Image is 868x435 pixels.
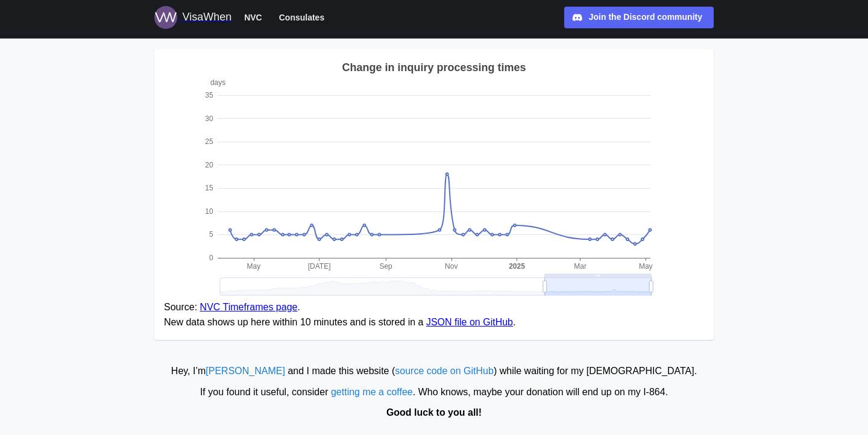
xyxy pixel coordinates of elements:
[205,184,213,193] text: 15
[209,254,213,262] text: 0
[154,6,231,29] a: Logo for VisaWhen VisaWhen
[154,6,177,29] img: Logo for VisaWhen
[639,262,653,271] text: May
[331,387,413,397] a: getting me a coffee
[247,262,261,271] text: May
[182,9,231,26] div: VisaWhen
[445,262,458,271] text: Nov
[574,262,587,271] text: Mar
[342,61,526,74] text: Change in inquiry processing times
[308,262,331,271] text: [DATE]
[200,302,298,312] a: NVC Timeframes page
[395,366,494,376] a: source code on GitHub
[209,231,213,239] text: 5
[564,7,714,28] a: Join the Discord community
[274,10,330,25] button: Consulates
[164,300,704,330] figcaption: Source: . New data shows up here within 10 minutes and is stored in a .
[6,364,862,379] div: Hey, I’m and I made this website ( ) while waiting for my [DEMOGRAPHIC_DATA].
[206,366,285,376] a: [PERSON_NAME]
[205,114,213,123] text: 30
[205,91,213,99] text: 35
[509,262,525,271] text: 2025
[6,385,862,400] div: If you found it useful, consider . Who knows, maybe your donation will end up on my I‑864.
[205,137,213,146] text: 25
[279,10,324,25] span: Consulates
[239,10,268,25] button: NVC
[426,317,513,327] a: JSON file on GitHub
[589,11,702,24] div: Join the Discord community
[244,10,262,25] span: NVC
[205,207,213,216] text: 10
[210,78,225,87] text: days
[205,161,213,169] text: 20
[379,262,392,271] text: Sep
[6,405,862,421] div: Good luck to you all!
